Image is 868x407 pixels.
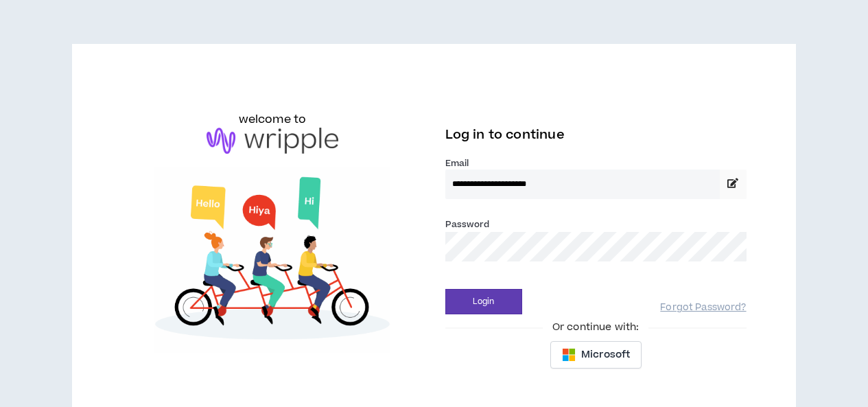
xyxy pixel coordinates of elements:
[121,167,423,354] img: Welcome to Wripple
[543,320,648,335] span: Or continue with:
[445,126,565,143] span: Log in to continue
[445,218,490,231] label: Password
[239,111,307,128] h6: welcome to
[550,341,642,369] button: Microsoft
[445,157,747,170] label: Email
[207,128,338,154] img: logo-brand.png
[581,347,630,362] span: Microsoft
[445,289,522,314] button: Login
[660,301,746,314] a: Forgot Password?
